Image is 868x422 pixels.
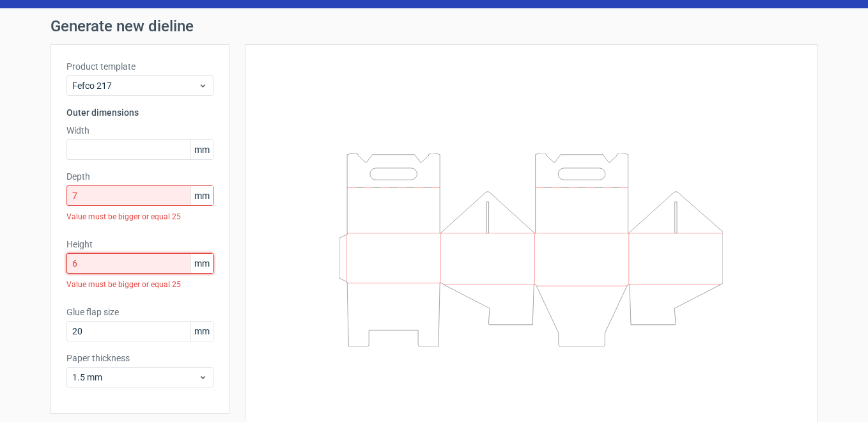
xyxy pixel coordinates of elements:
[66,352,213,364] label: Paper thickness
[72,79,198,92] span: Fefco 217
[66,238,213,251] label: Height
[190,140,213,159] span: mm
[66,306,213,318] label: Glue flap size
[66,60,213,73] label: Product template
[50,19,818,34] h1: Generate new dieline
[66,124,213,137] label: Width
[190,254,213,273] span: mm
[190,322,213,341] span: mm
[66,274,213,295] div: Value must be bigger or equal 25
[66,106,213,119] h3: Outer dimensions
[190,186,213,205] span: mm
[66,206,213,228] div: Value must be bigger or equal 25
[72,371,198,384] span: 1.5 mm
[66,170,213,183] label: Depth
